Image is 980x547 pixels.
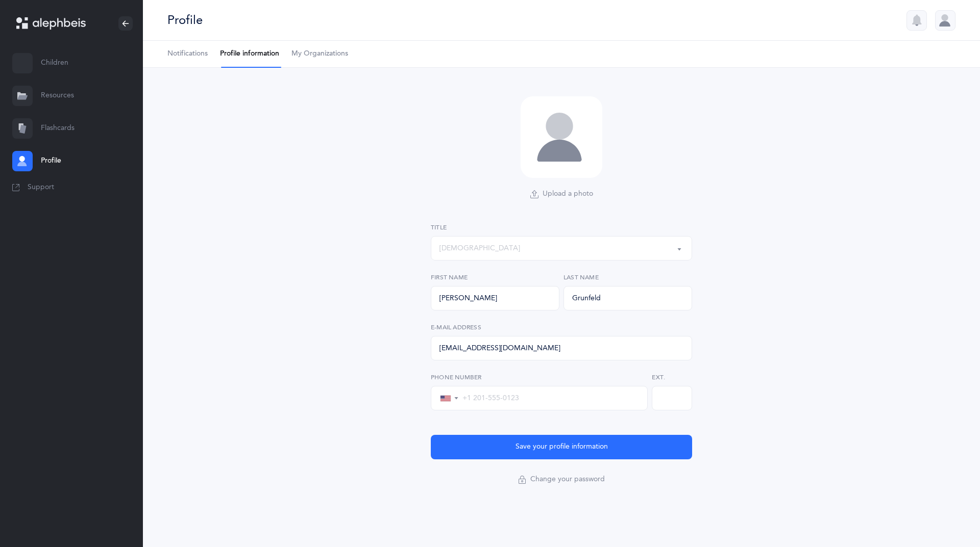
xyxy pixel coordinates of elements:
[167,49,208,59] span: Notifications
[459,394,639,403] input: +1 201-555-0123
[543,189,593,199] span: Upload a photo
[431,323,692,332] label: E-Mail Address
[453,395,459,402] span: ▼
[431,435,692,459] button: Save your profile information
[167,12,203,29] div: Profile
[528,186,595,202] button: Upload a photo
[28,183,54,193] span: Support
[652,373,692,382] label: Ext.
[431,223,692,232] label: Title
[291,49,348,59] span: My Organizations
[431,373,648,382] label: Phone Number
[431,236,692,261] button: Rabbi
[530,475,605,485] span: Change your password
[516,472,607,488] button: Change your password
[439,243,520,254] div: [DEMOGRAPHIC_DATA]
[431,273,559,282] label: First Name
[563,273,692,282] label: Last Name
